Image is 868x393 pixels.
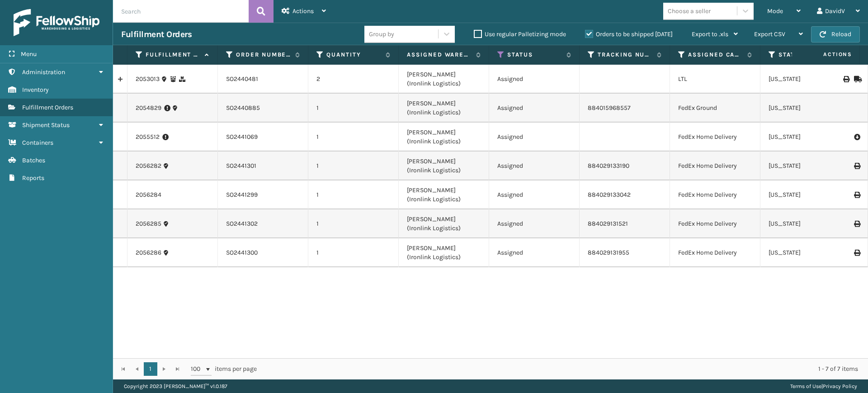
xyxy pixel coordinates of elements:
[760,94,851,123] td: [US_STATE]
[308,123,399,152] td: 1
[670,94,760,123] td: FedEx Ground
[790,379,857,393] div: |
[399,94,489,123] td: [PERSON_NAME] (Ironlink Logistics)
[22,104,73,111] span: Fulfillment Orders
[308,180,399,209] td: 1
[489,180,580,209] td: Assigned
[218,238,308,267] td: SO2441300
[124,379,227,393] p: Copyright 2023 [PERSON_NAME]™ v 1.0.187
[136,248,161,257] a: 2056286
[144,362,157,376] a: 1
[588,249,629,256] a: 884029131955
[399,152,489,180] td: [PERSON_NAME] (Ironlink Logistics)
[292,7,314,15] span: Actions
[369,29,394,39] div: Group by
[218,209,308,238] td: SO2441302
[191,365,204,374] span: 100
[22,86,49,94] span: Inventory
[399,123,489,152] td: [PERSON_NAME] (Ironlink Logistics)
[269,365,858,374] div: 1 - 7 of 7 items
[670,180,760,209] td: FedEx Home Delivery
[136,133,160,142] a: 2055512
[854,163,859,169] i: Print Label
[218,123,308,152] td: SO2441069
[588,220,628,227] a: 884029131521
[489,238,580,267] td: Assigned
[588,162,629,170] a: 884029133190
[22,68,65,76] span: Administration
[760,152,851,180] td: [US_STATE]
[760,65,851,94] td: [US_STATE]
[854,221,859,227] i: Print Label
[399,65,489,94] td: [PERSON_NAME] (Ironlink Logistics)
[407,51,472,59] label: Assigned Warehouse
[489,209,580,238] td: Assigned
[843,76,849,82] i: Print BOL
[308,152,399,180] td: 1
[854,250,859,256] i: Print Label
[795,47,858,62] span: Actions
[598,51,652,59] label: Tracking Number
[767,7,783,15] span: Mode
[22,156,45,164] span: Batches
[21,50,37,58] span: Menu
[670,65,760,94] td: LTL
[754,30,785,38] span: Export CSV
[136,219,161,228] a: 2056285
[474,30,566,38] label: Use regular Palletizing mode
[22,121,70,129] span: Shipment Status
[218,180,308,209] td: SO2441299
[191,362,257,376] span: items per page
[308,209,399,238] td: 1
[585,30,673,38] label: Orders to be shipped [DATE]
[236,51,291,59] label: Order Number
[136,161,161,170] a: 2056282
[854,76,859,82] i: Mark as Shipped
[218,152,308,180] td: SO2441301
[778,51,833,59] label: State
[14,9,99,36] img: logo
[218,65,308,94] td: SO2440481
[489,152,580,180] td: Assigned
[308,65,399,94] td: 2
[308,238,399,267] td: 1
[507,51,562,59] label: Status
[670,152,760,180] td: FedEx Home Delivery
[688,51,743,59] label: Assigned Carrier Service
[760,123,851,152] td: [US_STATE]
[136,190,161,199] a: 2056284
[760,238,851,267] td: [US_STATE]
[692,30,728,38] span: Export to .xls
[399,180,489,209] td: [PERSON_NAME] (Ironlink Logistics)
[489,94,580,123] td: Assigned
[489,123,580,152] td: Assigned
[22,139,53,147] span: Containers
[854,133,859,142] i: Pull Label
[670,238,760,267] td: FedEx Home Delivery
[588,191,631,199] a: 884029133042
[326,51,381,59] label: Quantity
[136,104,161,113] a: 2054829
[22,174,44,182] span: Reports
[811,26,860,43] button: Reload
[790,383,821,389] a: Terms of Use
[668,6,711,16] div: Choose a seller
[670,123,760,152] td: FedEx Home Delivery
[399,238,489,267] td: [PERSON_NAME] (Ironlink Logistics)
[146,51,200,59] label: Fulfillment Order Id
[489,65,580,94] td: Assigned
[588,104,631,112] a: 884015968557
[136,75,160,84] a: 2053013
[308,94,399,123] td: 1
[670,209,760,238] td: FedEx Home Delivery
[760,180,851,209] td: [US_STATE]
[854,192,859,198] i: Print Label
[121,29,192,40] h3: Fulfillment Orders
[218,94,308,123] td: SO2440885
[823,383,857,389] a: Privacy Policy
[399,209,489,238] td: [PERSON_NAME] (Ironlink Logistics)
[760,209,851,238] td: [US_STATE]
